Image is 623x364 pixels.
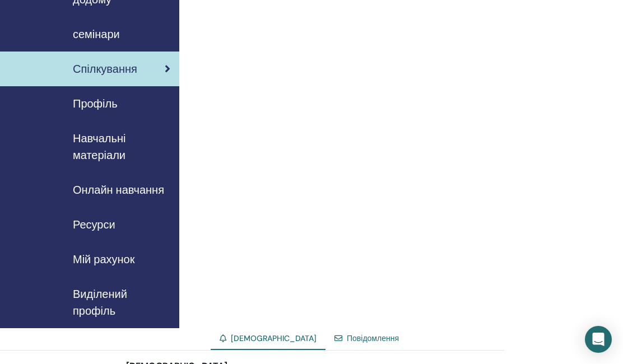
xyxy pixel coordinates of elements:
span: Профіль [73,95,118,112]
div: Open Intercom Messenger [585,326,612,353]
span: Онлайн навчання [73,181,164,198]
span: Навчальні матеріали [73,130,170,164]
span: Спілкування [73,60,137,77]
span: [DEMOGRAPHIC_DATA] [231,333,317,343]
span: семінари [73,26,120,43]
span: Ресурси [73,216,115,233]
span: Мій рахунок [73,251,134,268]
a: Повідомлення [347,333,399,343]
span: Виділений профіль [73,286,170,319]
